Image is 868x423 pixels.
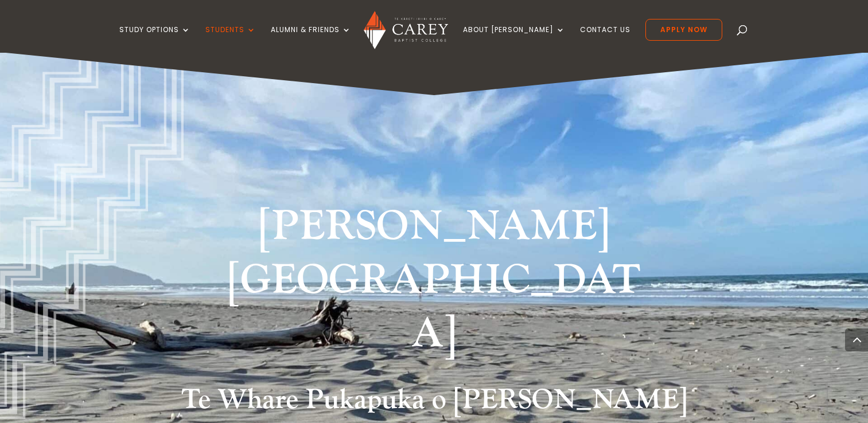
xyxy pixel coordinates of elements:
a: Students [205,26,256,53]
h1: [PERSON_NAME][GEOGRAPHIC_DATA] [219,200,649,367]
h2: Te Whare Pukapuka o [PERSON_NAME] [124,383,744,422]
a: Apply Now [645,19,722,41]
a: Alumni & Friends [271,26,351,53]
img: Carey Baptist College [364,11,448,49]
a: Study Options [119,26,190,53]
a: Contact Us [580,26,630,53]
a: About [PERSON_NAME] [463,26,565,53]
